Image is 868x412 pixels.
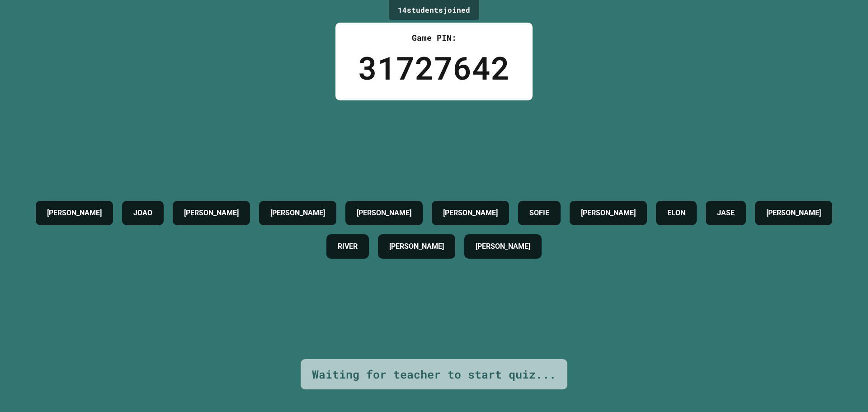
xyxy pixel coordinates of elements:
[270,208,325,218] h4: [PERSON_NAME]
[581,208,636,218] h4: [PERSON_NAME]
[389,241,444,252] h4: [PERSON_NAME]
[312,366,556,383] div: Waiting for teacher to start quiz...
[667,208,685,218] h4: ELON
[47,208,102,218] h4: [PERSON_NAME]
[184,208,239,218] h4: [PERSON_NAME]
[766,208,821,218] h4: [PERSON_NAME]
[443,208,498,218] h4: [PERSON_NAME]
[717,208,735,218] h4: JASE
[338,241,358,252] h4: RIVER
[357,208,411,218] h4: [PERSON_NAME]
[529,208,549,218] h4: SOFIE
[358,32,510,44] div: Game PIN:
[476,241,530,252] h4: [PERSON_NAME]
[133,208,152,218] h4: JOAO
[358,44,510,91] div: 31727642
